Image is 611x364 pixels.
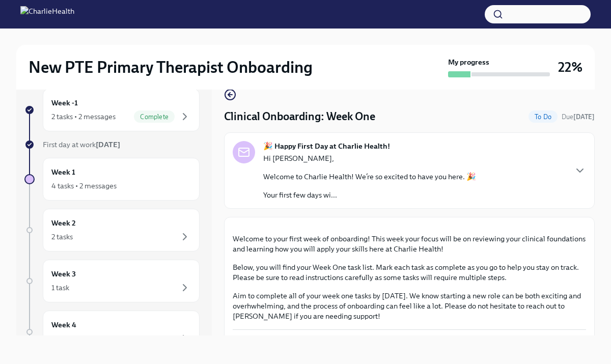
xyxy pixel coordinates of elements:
[29,57,313,77] h2: New PTE Primary Therapist Onboarding
[448,57,489,67] strong: My progress
[573,113,595,121] strong: [DATE]
[51,283,69,293] div: 1 task
[24,311,200,353] a: Week 41 task
[51,333,69,344] div: 1 task
[20,6,74,22] img: CharlieHealth
[96,140,120,149] strong: [DATE]
[24,139,200,150] a: First day at work[DATE]
[43,140,120,149] span: First day at work
[51,166,75,178] h6: Week 1
[233,291,586,321] p: Aim to complete all of your week one tasks by [DATE]. We know starting a new role can be both exc...
[224,109,375,124] h4: Clinical Onboarding: Week One
[529,113,558,121] span: To Do
[233,234,586,254] p: Welcome to your first week of onboarding! This week your focus will be on reviewing your clinical...
[24,89,200,131] a: Week -12 tasks • 2 messagesComplete
[24,158,200,201] a: Week 14 tasks • 2 messages
[263,190,476,200] p: Your first few days wi...
[134,113,175,121] span: Complete
[51,319,76,330] h6: Week 4
[51,217,76,229] h6: Week 2
[233,262,586,283] p: Below, you will find your Week One task list. Mark each task as complete as you go to help you st...
[562,112,595,122] span: August 23rd, 2025 10:00
[51,97,78,108] h6: Week -1
[51,232,73,242] div: 2 tasks
[263,153,476,163] p: Hi [PERSON_NAME],
[558,58,582,76] h3: 22%
[51,181,117,191] div: 4 tasks • 2 messages
[562,113,595,121] span: Due
[24,260,200,302] a: Week 31 task
[51,268,76,279] h6: Week 3
[263,172,476,182] p: Welcome to Charlie Health! We’re so excited to have you here. 🎉
[263,141,390,151] strong: 🎉 Happy First Day at Charlie Health!
[51,111,116,122] div: 2 tasks • 2 messages
[24,209,200,251] a: Week 22 tasks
